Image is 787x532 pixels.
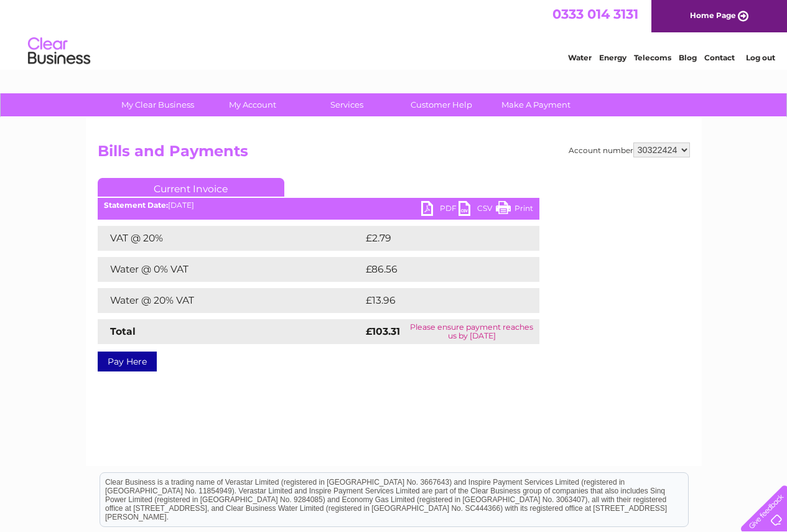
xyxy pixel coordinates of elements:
[599,53,626,62] a: Energy
[100,7,688,60] div: Clear Business is a trading name of Verastar Limited (registered in [GEOGRAPHIC_DATA] No. 3667643...
[27,32,91,70] img: logo.png
[421,201,459,219] a: PDF
[746,53,775,62] a: Log out
[296,93,398,116] a: Services
[98,288,363,313] td: Water @ 20% VAT
[366,325,400,337] strong: £103.31
[98,178,284,197] a: Current Invoice
[634,53,671,62] a: Telecoms
[404,319,539,344] td: Please ensure payment reaches us by [DATE]
[568,53,592,62] a: Water
[363,257,515,282] td: £86.56
[98,257,363,282] td: Water @ 0% VAT
[496,201,533,219] a: Print
[569,142,690,157] div: Account number
[363,226,510,251] td: £2.79
[485,93,587,116] a: Make A Payment
[552,6,638,22] a: 0333 014 3131
[98,142,690,166] h2: Bills and Payments
[679,53,697,62] a: Blog
[98,201,539,210] div: [DATE]
[110,325,136,337] strong: Total
[363,288,513,313] td: £13.96
[106,93,209,116] a: My Clear Business
[98,352,157,371] a: Pay Here
[201,93,304,116] a: My Account
[98,226,363,251] td: VAT @ 20%
[459,201,496,219] a: CSV
[390,93,493,116] a: Customer Help
[104,200,168,210] b: Statement Date:
[704,53,735,62] a: Contact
